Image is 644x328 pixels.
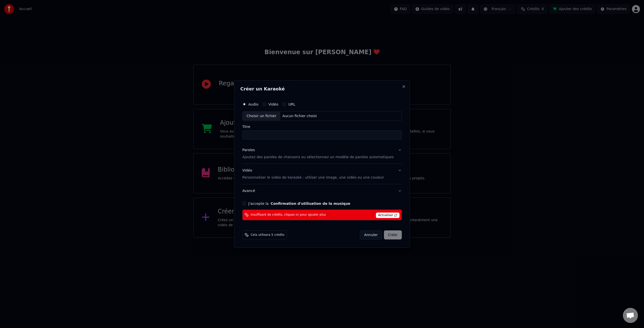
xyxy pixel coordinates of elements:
button: VidéoPersonnaliser le vidéo de karaoké : utiliser une image, une vidéo ou une couleur [242,164,402,184]
div: Paroles [242,148,255,153]
label: Vidéo [268,103,278,106]
div: Choisir un fichier [243,112,280,121]
p: Ajoutez des paroles de chansons ou sélectionnez un modèle de paroles automatiques [242,155,394,160]
span: Actualiser [376,212,399,218]
span: Cela utilisera 5 crédits [251,233,284,237]
span: Insuffisant de crédits, cliquez ici pour ajouter plus [251,213,326,217]
div: Aucun fichier choisi [280,114,319,119]
div: Vidéo [242,168,384,180]
label: J'accepte la [248,202,350,205]
button: Annuler [360,230,382,239]
button: ParolesAjoutez des paroles de chansons ou sélectionnez un modèle de paroles automatiques [242,144,402,164]
button: Avancé [242,184,402,197]
p: Personnaliser le vidéo de karaoké : utiliser une image, une vidéo ou une couleur [242,175,384,180]
label: Titre [242,125,402,128]
h2: Créer un Karaoké [240,87,404,91]
label: URL [288,103,295,106]
label: Audio [248,103,258,106]
button: J'accepte la [271,202,350,205]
